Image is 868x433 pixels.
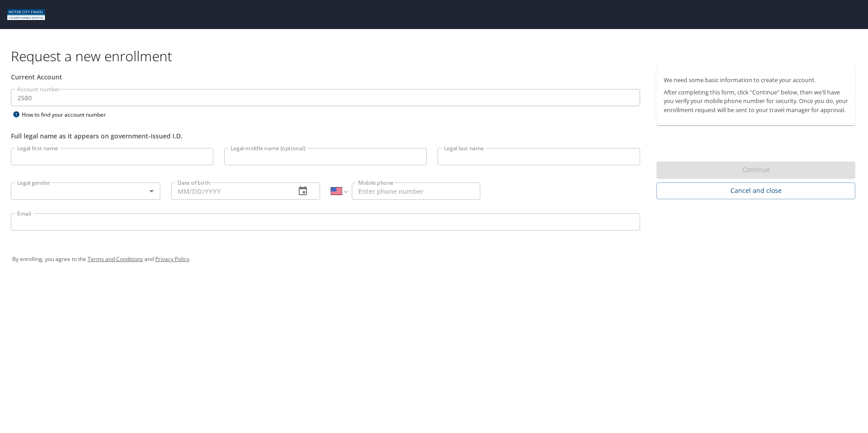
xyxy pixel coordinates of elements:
[664,76,848,84] p: We need some basic information to create your account.
[664,185,848,197] span: Cancel and close
[664,88,848,114] p: After completing this form, click "Continue" below, then we'll have you verify your mobile phone ...
[155,255,189,263] a: Privacy Policy
[352,182,480,200] input: Enter phone number
[11,109,124,120] div: How to find your account number
[12,248,856,271] div: By enrolling, you agree to the and .
[11,72,640,82] div: Current Account
[11,47,863,65] h1: Request a new enrollment
[11,182,160,200] div: ​
[88,255,143,263] a: Terms and Conditions
[7,9,45,20] img: Motor City logo
[11,131,640,141] div: Full legal name as it appears on government-issued I.D.
[171,182,289,200] input: MM/DD/YYYY
[656,182,855,199] button: Cancel and close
